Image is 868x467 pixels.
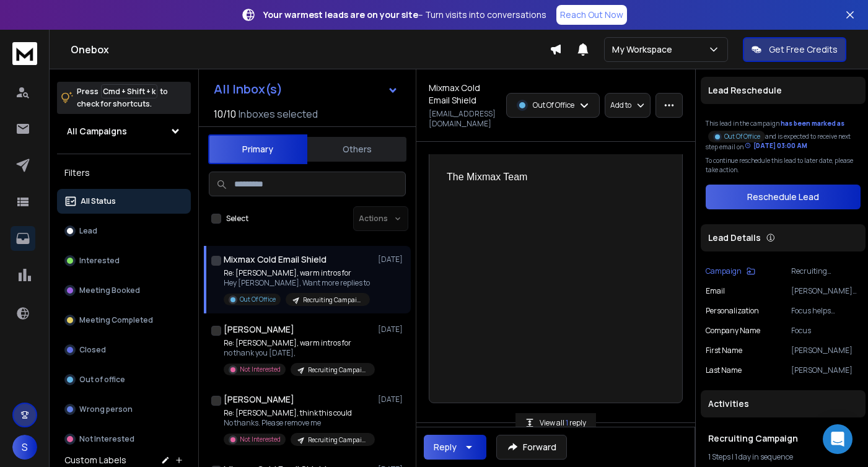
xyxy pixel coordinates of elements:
button: Forward [496,435,567,460]
p: Out Of Office [724,132,760,141]
span: has been marked as [781,119,844,128]
h3: Custom Labels [64,454,126,466]
button: Lead [57,219,191,243]
p: Out Of Office [533,100,574,110]
button: S [12,435,37,460]
button: Campaign [706,266,755,276]
p: My Workspace [612,43,677,56]
button: Out of office [57,367,191,392]
p: Re: [PERSON_NAME], warm intros for [224,338,372,348]
p: Press to check for shortcuts. [77,85,168,110]
p: Meeting Booked [79,286,140,295]
h1: Mixmax Cold Email Shield [224,253,327,266]
span: Cmd + Shift + k [101,84,157,98]
p: View all reply [540,418,586,428]
p: Recruiting Campaign [308,435,367,445]
p: Not Interested [240,435,281,444]
p: Re: [PERSON_NAME], think this could [224,408,372,418]
span: 10 / 10 [214,107,236,121]
h1: Recruiting Campaign [708,432,858,445]
div: Reply [434,441,457,453]
button: Reply [424,435,486,460]
h1: All Campaigns [67,125,127,137]
h1: Mixmax Cold Email Shield [429,82,499,107]
label: Select [226,214,248,224]
p: Lead Details [708,232,761,244]
button: All Inbox(s) [204,77,408,102]
p: Not Interested [240,365,281,374]
button: Meeting Completed [57,308,191,333]
p: Recruiting Campaign [303,295,362,305]
button: All Status [57,189,191,214]
p: No thanks. Please remove me [224,418,372,428]
p: Company Name [706,326,760,336]
p: Campaign [706,266,742,276]
p: Not Interested [79,434,134,444]
p: To continue reschedule this lead to later date, please take action. [706,156,861,175]
h1: Onebox [71,42,550,57]
button: Closed [57,338,191,362]
p: Recruiting Campaign [308,365,367,375]
div: Open Intercom Messenger [823,424,853,454]
button: Not Interested [57,427,191,452]
p: Interested [79,256,120,266]
div: This lead in the campaign and is expected to receive next step email on [706,119,861,151]
h1: [PERSON_NAME] [224,323,294,336]
h3: Filters [57,164,191,181]
div: The Mixmax Team [447,171,655,184]
p: Recruiting Campaign [791,266,861,276]
p: Re: [PERSON_NAME], warm intros for [224,268,370,278]
p: Email [706,286,725,296]
p: [DATE] [378,325,406,334]
button: Get Free Credits [743,37,846,62]
button: Primary [208,134,307,164]
p: Out Of Office [240,295,276,304]
a: Reach Out Now [556,5,627,25]
p: Focus helps engineering, sales, marketing, and HR leaders with targeted recruiting. Think warm in... [791,306,861,316]
p: Focus [791,326,861,336]
span: 1 [566,417,569,428]
p: Get Free Credits [769,43,838,56]
img: logo [12,42,37,65]
div: | [708,452,858,462]
h1: All Inbox(s) [214,83,283,95]
p: [DATE] [378,395,406,404]
button: All Campaigns [57,119,191,144]
strong: Your warmest leads are on your site [263,9,418,20]
p: – Turn visits into conversations [263,9,546,21]
button: Reschedule Lead [706,185,861,209]
p: Meeting Completed [79,315,153,325]
div: Activities [701,390,866,417]
p: First Name [706,346,742,356]
p: Closed [79,345,106,355]
p: Last Name [706,365,742,375]
p: [EMAIL_ADDRESS][DOMAIN_NAME] [429,109,499,129]
p: Lead [79,226,97,236]
span: 1 Steps [708,452,730,462]
p: All Status [81,196,116,206]
span: 1 day in sequence [735,452,793,462]
p: [PERSON_NAME][EMAIL_ADDRESS][DOMAIN_NAME] [791,286,861,296]
p: Reach Out Now [560,9,623,21]
button: Meeting Booked [57,278,191,303]
p: no thank you [DATE], [224,348,372,358]
p: Out of office [79,375,125,385]
p: Wrong person [79,404,133,414]
p: Lead Reschedule [708,84,782,97]
div: [DATE] 03:00 AM [745,141,807,151]
h3: Inboxes selected [239,107,318,121]
p: Add to [610,100,631,110]
p: [PERSON_NAME] [791,365,861,375]
h1: [PERSON_NAME] [224,393,294,406]
p: [PERSON_NAME] [791,346,861,356]
button: Interested [57,248,191,273]
button: Wrong person [57,397,191,422]
p: Personalization [706,306,759,316]
p: Hey [PERSON_NAME], Want more replies to [224,278,370,288]
button: Others [307,136,406,163]
p: [DATE] [378,255,406,264]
